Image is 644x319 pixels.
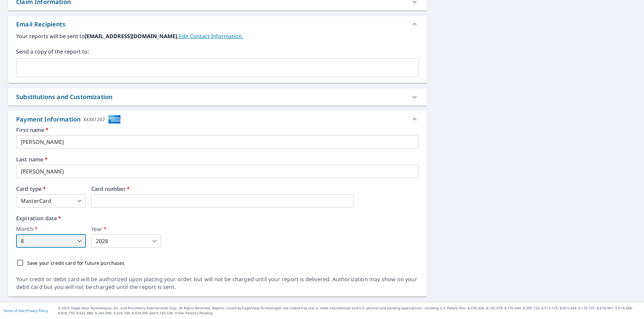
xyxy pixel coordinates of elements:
div: 8 [16,234,86,248]
div: MasterCard [16,194,86,208]
a: Privacy Policy [26,308,48,313]
div: XXXX1267 [83,115,105,124]
label: Year [91,226,161,232]
div: Substitutions and Customization [16,92,112,101]
label: Your reports will be sent to [16,32,419,40]
b: [EMAIL_ADDRESS][DOMAIN_NAME]. [85,32,179,40]
div: Email Recipients [8,16,427,32]
img: cardImage [108,115,121,124]
a: EditContactInfo [179,32,243,40]
div: 2028 [91,234,161,248]
p: Save your credit card for future purchases [27,259,125,266]
div: Payment InformationXXXX1267cardImage [8,111,427,127]
iframe: secure payment field [91,194,354,208]
a: Terms of Use [3,308,24,313]
div: Substitutions and Customization [8,88,427,105]
div: Your credit or debit card will be authorized upon placing your order, but will not be charged unt... [16,275,419,291]
label: Send a copy of the report to: [16,48,419,56]
label: Card type [16,186,86,191]
label: Month [16,226,86,232]
p: © 2025 Eagle View Technologies, Inc. and Pictometry International Corp. All Rights Reserved. Repo... [58,306,641,316]
label: First name [16,127,419,133]
label: Card number [91,186,419,191]
label: Expiration date [16,216,419,221]
div: Email Recipients [16,20,65,29]
div: Payment Information [16,115,121,124]
label: Last name [16,157,419,162]
p: | [3,309,48,313]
